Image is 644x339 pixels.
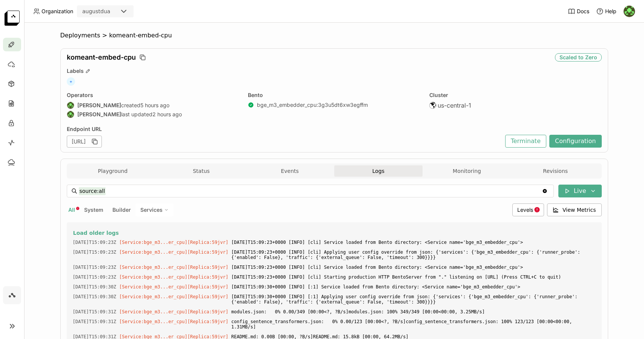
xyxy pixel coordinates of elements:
button: Playground [69,165,157,177]
span: 2 hours ago [152,111,182,118]
div: Labels [67,68,602,74]
span: 2025-08-21T15:09:30.724Z [73,283,117,291]
span: [Service:bge_m3...er_cpu] [119,274,188,280]
span: 2025-08-21T15:09:23.164Z [73,248,117,256]
div: augustdua [82,8,110,15]
div: Endpoint URL [67,126,501,133]
span: [Service:bge_m3...er_cpu] [119,309,188,314]
button: All [67,205,77,215]
span: modules.json: 0% 0.00/349 [00:00<?, ?B/s]modules.json: 100% 349/349 [00:00<00:00, 3.25MB/s] [231,308,595,316]
div: last updated [67,111,239,118]
span: [DATE]T15:09:30+0000 [INFO] [:1] Applying user config override from json: {'services': {'bge_m3_e... [231,293,595,306]
span: 2025-08-21T15:09:23.090Z [73,238,117,247]
button: Terminate [505,135,546,148]
span: [Replica:59jvr] [188,265,228,270]
span: [Service:bge_m3...er_cpu] [119,294,188,299]
span: [Service:bge_m3...er_cpu] [119,319,188,324]
div: Scaled to Zero [555,53,602,62]
span: Docs [577,8,589,15]
img: August Dua [624,6,635,17]
span: 2025-08-21T15:09:31.281Z [73,317,117,326]
span: > [100,32,109,39]
button: Monitoring [423,165,511,177]
strong: [PERSON_NAME] [77,102,121,109]
span: + [67,77,75,86]
span: config_sentence_transformers.json: 0% 0.00/123 [00:00<?, ?B/s]config_sentence_transformers.json: ... [231,317,595,331]
span: 2025-08-21T15:09:30.807Z [73,293,117,301]
nav: Breadcrumbs navigation [60,32,608,39]
span: [DATE]T15:09:30+0000 [INFO] [:1] Service loaded from Bento directory: <Service name='bge_m3_embed... [231,283,595,291]
button: Configuration [549,135,602,148]
span: 5 hours ago [140,102,169,109]
button: Load older logs [73,228,596,237]
span: Organization [41,8,73,15]
span: 2025-08-21T15:09:23.411Z [73,273,117,281]
button: Status [157,165,246,177]
span: Deployments [60,32,100,39]
span: [DATE]T15:09:23+0000 [INFO] [cli] Service loaded from Bento directory: <Service name='bge_m3_embe... [231,263,595,271]
div: [URL] [67,136,102,148]
div: created [67,102,239,109]
svg: Clear value [542,188,548,194]
span: System [84,206,103,213]
div: Services [135,203,174,216]
span: Help [605,8,616,15]
span: All [68,206,75,213]
button: Events [246,165,334,177]
span: [Replica:59jvr] [188,250,228,255]
input: Selected augustdua. [111,8,112,15]
span: komeant-embed-cpu [67,53,136,62]
span: komeant-embed-cpu [109,32,172,39]
button: System [83,205,105,215]
img: August Dua [67,102,74,109]
button: Revisions [511,165,600,177]
a: Docs [568,8,589,15]
span: [Service:bge_m3...er_cpu] [119,240,188,245]
span: Load older logs [73,230,119,236]
img: August Dua [67,111,74,118]
button: Builder [111,205,132,215]
span: [Replica:59jvr] [188,294,228,299]
span: 2025-08-21T15:09:23.190Z [73,263,117,271]
strong: [PERSON_NAME] [77,111,121,118]
input: Search [79,185,542,197]
div: Cluster [429,92,602,99]
span: [Replica:59jvr] [188,284,228,290]
span: Builder [112,206,131,213]
span: [Service:bge_m3...er_cpu] [119,250,188,255]
span: Services [140,206,163,213]
span: [Replica:59jvr] [188,240,228,245]
div: Bento [248,92,420,99]
div: Operators [67,92,239,99]
span: [Service:bge_m3...er_cpu] [119,265,188,270]
button: Live [558,185,602,197]
span: [Replica:59jvr] [188,274,228,280]
span: View Metrics [563,206,596,214]
span: [DATE]T15:09:23+0000 [INFO] [cli] Applying user config override from json: {'services': {'bge_m3_... [231,248,595,262]
span: [DATE]T15:09:23+0000 [INFO] [cli] Service loaded from Bento directory: <Service name='bge_m3_embe... [231,238,595,247]
span: [Service:bge_m3...er_cpu] [119,284,188,290]
span: Logs [372,168,384,174]
span: Levels [517,206,533,213]
a: bge_m3_embedder_cpu:3g3u5dt6xw3egffm [257,102,368,108]
div: Help [596,8,616,15]
div: Levels [512,203,544,216]
span: 2025-08-21T15:09:31.176Z [73,308,117,316]
span: [Replica:59jvr] [188,309,228,314]
span: [DATE]T15:09:23+0000 [INFO] [cli] Starting production HTTP BentoServer from "." listening on [URL... [231,273,595,281]
span: us-central-1 [438,102,471,109]
button: View Metrics [547,203,602,216]
img: logo [5,11,20,26]
span: [Replica:59jvr] [188,319,228,324]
